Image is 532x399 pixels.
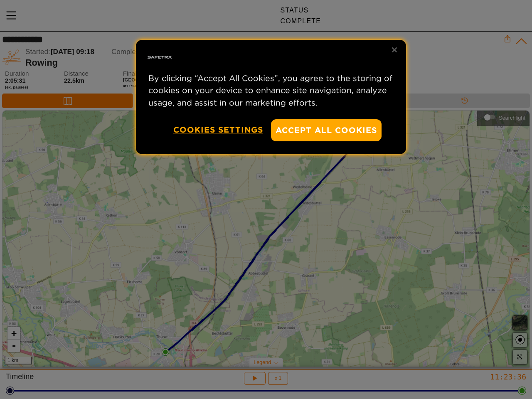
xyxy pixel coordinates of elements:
button: Cookies Settings [173,119,263,140]
img: Safe Tracks [146,44,173,71]
button: Accept All Cookies [271,119,382,141]
p: By clicking “Accept All Cookies”, you agree to the storing of cookies on your device to enhance s... [148,72,394,109]
button: Close [385,41,404,59]
div: Privacy [136,40,406,154]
